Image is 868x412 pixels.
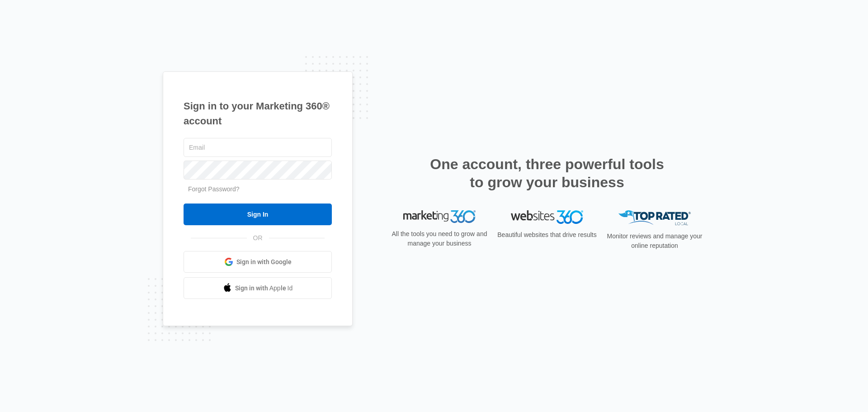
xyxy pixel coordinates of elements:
[511,210,583,223] img: Websites 360
[618,210,691,225] img: Top Rated Local
[184,99,332,128] h1: Sign in to your Marketing 360® account
[389,229,490,248] p: All the tools you need to grow and manage your business
[236,257,292,267] span: Sign in with Google
[247,233,269,243] span: OR
[184,204,332,225] input: Sign In
[403,210,476,223] img: Marketing 360
[184,251,332,273] a: Sign in with Google
[496,230,598,240] p: Beautiful websites that drive results
[427,155,667,191] h2: One account, three powerful tools to grow your business
[188,185,240,193] a: Forgot Password?
[184,138,332,157] input: Email
[184,277,332,299] a: Sign in with Apple Id
[604,232,705,251] p: Monitor reviews and manage your online reputation
[235,284,293,293] span: Sign in with Apple Id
